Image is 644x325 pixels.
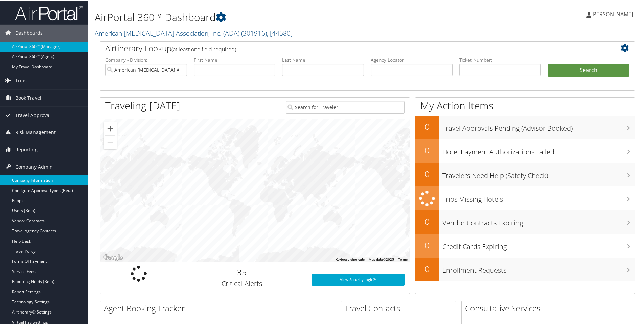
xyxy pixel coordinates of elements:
h2: 0 [415,168,439,179]
h2: Travel Contacts [345,302,456,314]
a: [PERSON_NAME] [586,3,640,24]
a: 0Travelers Need Help (Safety Check) [415,162,635,186]
h2: 0 [415,120,439,132]
span: ( 301916 ) [241,28,267,37]
h1: Traveling [DATE] [105,98,180,112]
h2: Agent Booking Tracker [104,302,335,314]
a: 0Credit Cards Expiring [415,233,635,257]
a: 0Travel Approvals Pending (Advisor Booked) [415,115,635,139]
img: Google [102,253,124,261]
label: Company - Division: [105,56,187,63]
h2: 0 [415,262,439,274]
span: Risk Management [15,123,56,140]
span: , [ 44580 ] [267,28,293,37]
button: Zoom in [103,121,117,135]
button: Zoom out [103,135,117,149]
span: Reporting [15,141,38,157]
h3: Critical Alerts [183,278,301,288]
label: Agency Locator: [371,56,453,63]
h2: 35 [183,266,301,277]
button: Search [548,63,629,76]
h2: Consultative Services [465,302,576,314]
span: Dashboards [15,24,43,41]
h3: Travel Approvals Pending (Advisor Booked) [442,120,635,132]
label: Last Name: [282,56,364,63]
span: Trips [15,72,27,89]
h3: Vendor Contracts Expiring [442,214,635,227]
a: Open this area in Google Maps (opens a new window) [102,253,124,261]
a: 0Enrollment Requests [415,257,635,281]
a: Terms (opens in new tab) [398,257,408,261]
a: Trips Missing Hotels [415,186,635,210]
img: airportal-logo.png [15,4,83,20]
a: American [MEDICAL_DATA] Association, Inc. (ADA) [95,28,293,37]
h1: My Action Items [415,98,635,112]
a: 0Hotel Payment Authorizations Failed [415,139,635,162]
h3: Credit Cards Expiring [442,238,635,251]
h2: 0 [415,144,439,155]
h3: Trips Missing Hotels [442,191,635,203]
span: [PERSON_NAME] [591,10,633,17]
h2: 0 [415,215,439,227]
span: Map data ©2025 [369,257,394,261]
button: Keyboard shortcuts [336,257,365,261]
span: (at least one field required) [171,45,236,52]
span: Book Travel [15,89,41,106]
h3: Enrollment Requests [442,261,635,274]
h1: AirPortal 360™ Dashboard [95,9,458,24]
h2: 0 [415,239,439,250]
span: Travel Approval [15,106,51,123]
label: First Name: [194,56,276,63]
h2: Airtinerary Lookup [105,42,585,53]
h3: Hotel Payment Authorizations Failed [442,143,635,156]
h3: Travelers Need Help (Safety Check) [442,167,635,180]
a: View SecurityLogic® [312,273,405,285]
span: Company Admin [15,158,53,175]
label: Ticket Number: [459,56,541,63]
input: Search for Traveler [286,100,405,113]
a: 0Vendor Contracts Expiring [415,210,635,233]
